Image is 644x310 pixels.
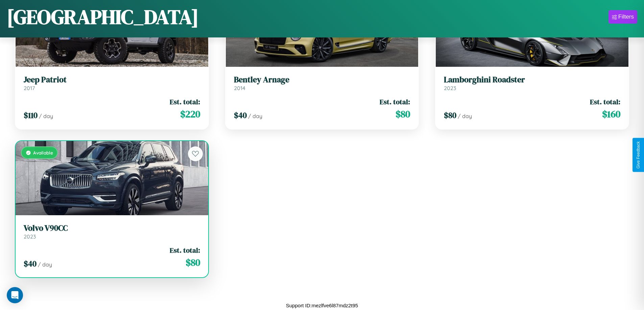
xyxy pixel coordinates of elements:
[234,75,410,91] a: Bentley Arnage2014
[38,261,52,268] span: / day
[618,13,634,20] div: Filters
[24,85,35,91] span: 2017
[444,110,456,121] span: $ 80
[234,110,247,121] span: $ 40
[170,97,200,107] span: Est. total:
[396,107,410,121] span: $ 80
[24,223,200,240] a: Volvo V90CC2023
[24,75,200,91] a: Jeep Patriot2017
[248,113,262,119] span: / day
[234,75,410,85] h3: Bentley Arnage
[7,287,23,303] div: Open Intercom Messenger
[444,85,456,91] span: 2023
[186,256,200,269] span: $ 80
[609,10,637,24] button: Filters
[24,233,36,240] span: 2023
[180,107,200,121] span: $ 220
[286,301,358,310] p: Support ID: mezlfve6l87mdz2t95
[24,110,38,121] span: $ 110
[234,85,245,91] span: 2014
[39,113,53,119] span: / day
[170,245,200,255] span: Est. total:
[458,113,472,119] span: / day
[444,75,620,85] h3: Lamborghini Roadster
[602,107,620,121] span: $ 160
[24,258,37,269] span: $ 40
[33,150,53,156] span: Available
[636,141,641,169] div: Give Feedback
[590,97,620,107] span: Est. total:
[444,75,620,91] a: Lamborghini Roadster2023
[24,75,200,85] h3: Jeep Patriot
[7,3,199,31] h1: [GEOGRAPHIC_DATA]
[24,223,200,233] h3: Volvo V90CC
[380,97,410,107] span: Est. total:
